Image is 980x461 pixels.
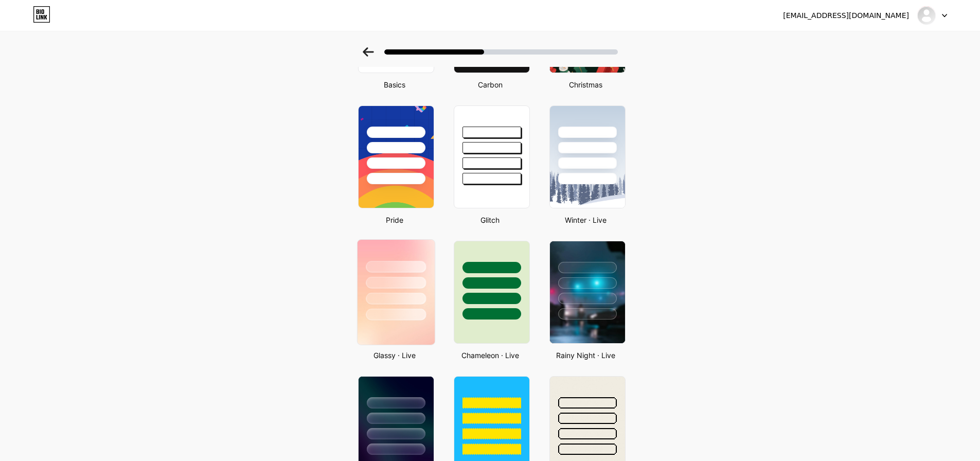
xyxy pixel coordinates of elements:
[355,215,434,225] div: Pride
[451,79,530,90] div: Carbon
[355,79,434,90] div: Basics
[451,350,530,361] div: Chameleon · Live
[917,6,936,25] img: newsdeskblog
[546,215,626,225] div: Winter · Live
[546,79,626,90] div: Christmas
[451,215,530,225] div: Glitch
[546,350,626,361] div: Rainy Night · Live
[355,350,434,361] div: Glassy · Live
[357,240,434,345] img: glassmorphism.jpg
[783,10,909,21] div: [EMAIL_ADDRESS][DOMAIN_NAME]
